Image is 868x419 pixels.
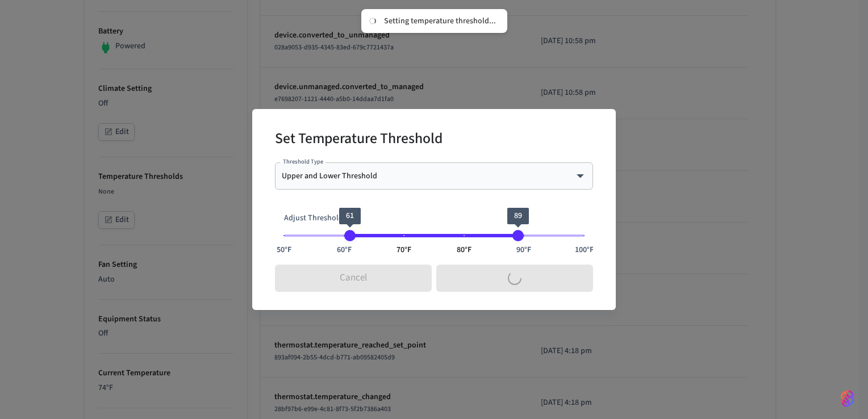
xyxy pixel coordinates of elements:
p: Adjust Thresholds [284,212,584,224]
span: 70°F [397,244,411,256]
span: 80°F [457,244,471,256]
div: Setting temperature threshold... [384,16,496,26]
span: 50°F [277,244,291,256]
span: 100°F [575,244,594,256]
span: 90°F [516,244,531,256]
span: 61 [346,210,354,221]
span: 89 [514,210,522,221]
img: SeamLogoGradient.69752ec5.svg [841,389,854,408]
label: Threshold Type [283,157,323,166]
span: 60°F [337,244,352,256]
h2: Set Temperature Threshold [275,123,443,157]
div: Upper and Lower Threshold [282,170,586,182]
